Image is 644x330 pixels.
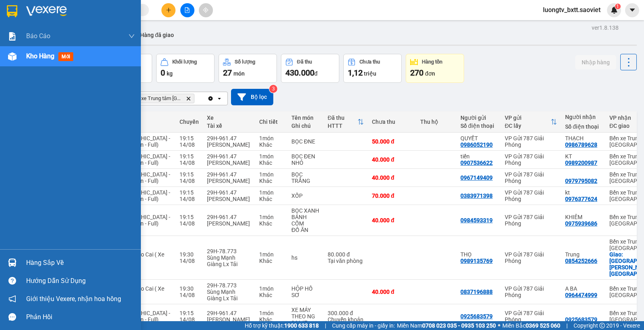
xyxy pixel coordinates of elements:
[172,59,197,65] div: Khối lượng
[566,321,568,330] span: |
[259,141,283,148] div: Khác
[460,153,497,160] div: tiến
[348,68,363,78] span: 1,12
[207,254,251,267] div: Sùng Mạnh Giàng Lx Tải
[615,4,621,9] sup: 1
[113,171,170,184] span: [GEOGRAPHIC_DATA] - Sapa (Cabin - Full)
[207,123,251,129] div: Tài xế
[565,141,597,148] div: 0986789628
[26,294,121,304] span: Giới thiệu Vexere, nhận hoa hồng
[259,119,283,125] div: Chi tiết
[410,68,423,78] span: 270
[505,189,557,202] div: VP Gửi 787 Giải Phóng
[180,258,199,264] div: 14/08
[372,193,412,199] div: 70.000 đ
[291,227,320,233] div: ĐỒ ĂN
[420,119,452,125] div: Thu hộ
[324,111,368,133] th: Toggle SortBy
[372,174,412,181] div: 40.000 đ
[505,123,551,129] div: ĐC lấy
[233,70,245,77] span: món
[505,135,557,148] div: VP Gửi 787 Giải Phóng
[575,55,616,70] button: Nhập hàng
[565,316,597,323] div: 0925683579
[180,153,199,160] div: 19:15
[505,310,557,323] div: VP Gửi 787 Giải Phóng
[167,70,173,77] span: kg
[565,123,601,130] div: Số điện thoại
[113,135,170,148] span: [GEOGRAPHIC_DATA] - Sapa (Cabin - Full)
[629,6,636,14] span: caret-down
[625,3,639,17] button: caret-down
[8,32,17,41] img: solution-icon
[259,171,283,178] div: 1 món
[231,89,273,105] button: Bộ lọc
[196,94,197,102] input: Selected Bến xe Trung tâm Lào Cai.
[505,153,557,166] div: VP Gửi 787 Giải Phóng
[565,178,597,184] div: 0979795082
[565,189,601,196] div: kt
[235,59,255,65] div: Số lượng
[460,193,493,199] div: 0383971398
[397,321,496,330] span: Miền Nam
[284,322,319,329] strong: 1900 633 818
[128,33,135,39] span: down
[616,4,619,9] span: 1
[8,277,16,285] span: question-circle
[131,95,183,102] span: Bến xe Trung tâm Lào Cai
[8,52,17,61] img: warehouse-icon
[26,31,50,41] span: Báo cáo
[592,23,619,32] div: ver 1.8.138
[422,322,496,329] strong: 0708 023 035 - 0935 103 250
[291,307,320,326] div: XE MÁY THEO NG 96147
[207,135,251,141] div: 29H-961.47
[565,114,601,120] div: Người nhận
[291,153,320,166] div: BỌC ĐEN NHỎ
[285,68,314,78] span: 430.000
[207,141,251,148] div: [PERSON_NAME]
[216,95,223,102] svg: open
[259,153,283,160] div: 1 món
[332,321,395,330] span: Cung cấp máy in - giấy in:
[156,54,215,83] button: Khối lượng0kg
[291,254,320,261] div: hs
[259,292,283,298] div: Khác
[425,70,435,77] span: đơn
[537,5,607,15] span: luongtv_bxtt.saoviet
[328,310,364,316] div: 300.000 đ
[291,123,320,129] div: Ghi chú
[26,311,135,323] div: Phản hồi
[328,316,364,323] div: Chuyển khoản
[180,220,199,227] div: 14/08
[259,310,283,316] div: 1 món
[291,285,320,298] div: HỘP HỒ SƠ
[505,115,551,121] div: VP gửi
[565,160,597,166] div: 0989200987
[207,310,251,316] div: 29H-961.47
[128,94,194,103] span: Bến xe Trung tâm Lào Cai, close by backspace
[7,5,17,17] img: logo-vxr
[180,135,199,141] div: 19:15
[291,193,320,199] div: XỐP
[207,214,251,220] div: 29H-961.47
[297,59,312,65] div: Đã thu
[113,310,170,323] span: [GEOGRAPHIC_DATA] - Sapa (Cabin - Full)
[8,313,16,321] span: message
[180,141,199,148] div: 14/08
[259,251,283,258] div: 1 món
[526,322,560,329] strong: 0369 525 060
[314,70,318,77] span: đ
[219,54,277,83] button: Số lượng27món
[180,119,199,125] div: Chuyến
[372,119,412,125] div: Chưa thu
[186,96,191,101] svg: Delete
[599,323,605,328] span: copyright
[359,59,380,65] div: Chưa thu
[565,135,601,141] div: THẠCH
[207,153,251,160] div: 29H-961.47
[207,220,251,227] div: [PERSON_NAME]
[26,52,54,60] span: Kho hàng
[113,153,170,166] span: [GEOGRAPHIC_DATA] - Sapa (Cabin - Full)
[207,196,251,202] div: [PERSON_NAME]
[372,217,412,223] div: 40.000 đ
